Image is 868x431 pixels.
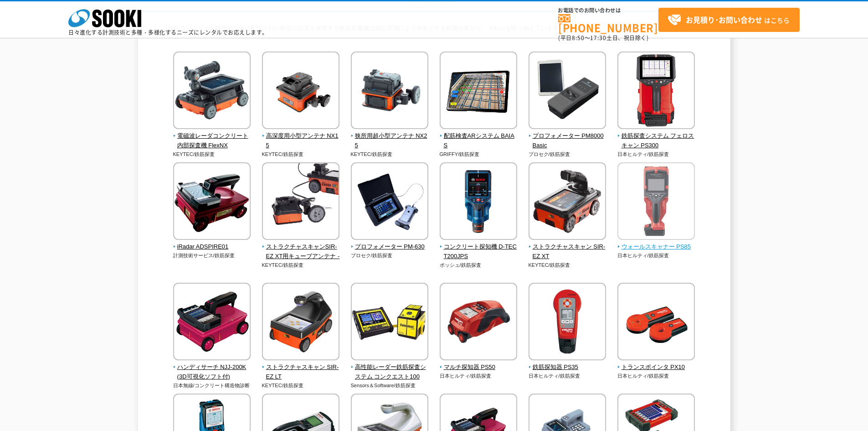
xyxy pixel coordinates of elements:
[173,123,251,150] a: 電磁波レーダコンクリート内部探査機 FlexNX
[262,151,340,158] p: KEYTEC/鉄筋探査
[529,363,606,372] span: 鉄筋探知器 PS35
[351,354,429,381] a: 高性能レーダー鉄筋探査システム コンクエスト100
[173,242,251,252] span: iRadar ADSPIRE01
[558,8,658,13] span: お電話でのお問い合わせは
[617,252,695,260] p: 日本ヒルティ/鉄筋探査
[529,283,606,363] img: 鉄筋探知器 PS35
[440,242,518,261] span: コンクリート探知機 D-TECT200JPS
[529,372,606,380] p: 日本ヒルティ/鉄筋探査
[658,8,800,32] a: お見積り･お問い合わせはこちら
[440,123,518,150] a: 配筋検査ARシステム BAIAS
[173,52,251,131] img: 電磁波レーダコンクリート内部探査機 FlexNX
[617,242,695,252] span: ウォールスキャナー PS85
[440,283,517,363] img: マルチ探知器 PS50
[351,131,429,151] span: 狭所用超小型アンテナ NX25
[262,382,340,389] p: KEYTEC/鉄筋探査
[173,162,251,242] img: iRadar ADSPIRE01
[173,234,251,252] a: iRadar ADSPIRE01
[529,151,606,158] p: プロセク/鉄筋探査
[686,14,762,25] strong: お見積り･お問い合わせ
[68,30,268,35] p: 日々進化する計測技術と多種・多様化するニーズにレンタルでお応えします。
[440,363,518,372] span: マルチ探知器 PS50
[262,363,340,382] span: ストラクチャスキャン SIR-EZ LT
[558,14,658,33] a: [PHONE_NUMBER]
[262,52,339,131] img: 高深度用小型アンテナ NX15
[440,52,517,131] img: 配筋検査ARシステム BAIAS
[558,34,648,42] span: (平日 ～ 土日、祝日除く)
[529,52,606,131] img: プロフォメーター PM8000Basic
[351,52,428,131] img: 狭所用超小型アンテナ NX25
[173,354,251,381] a: ハンディサーチ NJJ-200K(3D可視化ソフト付)
[351,283,428,363] img: 高性能レーダー鉄筋探査システム コンクエスト100
[529,242,606,261] span: ストラクチャスキャン SIR-EZ XT
[529,234,606,261] a: ストラクチャスキャン SIR-EZ XT
[617,162,695,242] img: ウォールスキャナー PS85
[440,151,518,158] p: GRIFFY/鉄筋探査
[351,123,429,150] a: 狭所用超小型アンテナ NX25
[668,13,790,27] span: はこちら
[617,52,695,131] img: 鉄筋探査システム フェロスキャン PS300
[440,354,518,372] a: マルチ探知器 PS50
[440,261,518,269] p: ボッシュ/鉄筋探査
[173,131,251,151] span: 電磁波レーダコンクリート内部探査機 FlexNX
[173,151,251,158] p: KEYTEC/鉄筋探査
[262,162,339,242] img: ストラクチャスキャンSIR-EZ XT用キューブアンテナ -
[440,372,518,380] p: 日本ヒルティ/鉄筋探査
[173,252,251,260] p: 計測技術サービス/鉄筋探査
[351,252,429,260] p: プロセク/鉄筋探査
[351,151,429,158] p: KEYTEC/鉄筋探査
[590,34,606,42] span: 17:30
[262,354,340,381] a: ストラクチャスキャン SIR-EZ LT
[173,363,251,382] span: ハンディサーチ NJJ-200K(3D可視化ソフト付)
[262,123,340,150] a: 高深度用小型アンテナ NX15
[262,131,340,151] span: 高深度用小型アンテナ NX15
[617,131,695,151] span: 鉄筋探査システム フェロスキャン PS300
[617,354,695,372] a: トランスポインタ PX10
[351,234,429,252] a: プロフォメーター PM-630
[440,162,517,242] img: コンクリート探知機 D-TECT200JPS
[529,354,606,372] a: 鉄筋探知器 PS35
[440,234,518,261] a: コンクリート探知機 D-TECT200JPS
[529,131,606,151] span: プロフォメーター PM8000Basic
[617,151,695,158] p: 日本ヒルティ/鉄筋探査
[351,162,428,242] img: プロフォメーター PM-630
[529,123,606,150] a: プロフォメーター PM8000Basic
[617,372,695,380] p: 日本ヒルティ/鉄筋探査
[262,234,340,261] a: ストラクチャスキャンSIR-EZ XT用キューブアンテナ -
[617,234,695,252] a: ウォールスキャナー PS85
[572,34,585,42] span: 8:50
[617,123,695,150] a: 鉄筋探査システム フェロスキャン PS300
[617,363,695,372] span: トランスポインタ PX10
[351,363,429,382] span: 高性能レーダー鉄筋探査システム コンクエスト100
[351,382,429,389] p: Sensors＆Software/鉄筋探査
[262,283,339,363] img: ストラクチャスキャン SIR-EZ LT
[617,283,695,363] img: トランスポインタ PX10
[351,242,429,252] span: プロフォメーター PM-630
[529,261,606,269] p: KEYTEC/鉄筋探査
[440,131,518,151] span: 配筋検査ARシステム BAIAS
[262,242,340,261] span: ストラクチャスキャンSIR-EZ XT用キューブアンテナ -
[529,162,606,242] img: ストラクチャスキャン SIR-EZ XT
[173,283,251,363] img: ハンディサーチ NJJ-200K(3D可視化ソフト付)
[262,261,340,269] p: KEYTEC/鉄筋探査
[173,382,251,389] p: 日本無線/コンクリート構造物診断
